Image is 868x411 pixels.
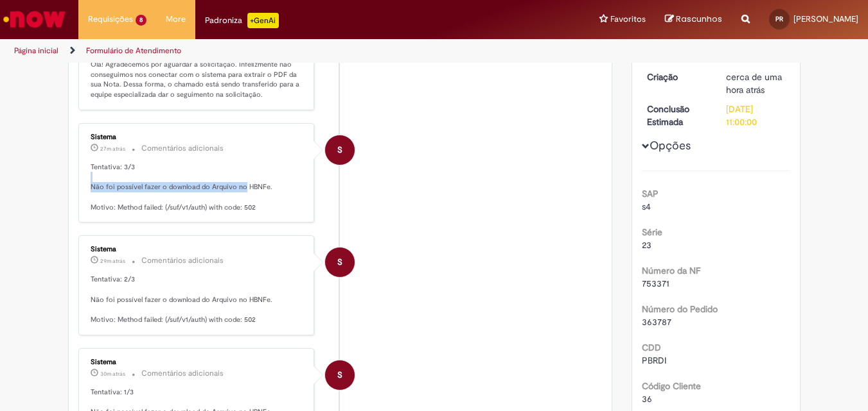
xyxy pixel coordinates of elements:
small: Comentários adicionais [141,368,224,379]
p: Tentativa: 3/3 Não foi possível fazer o download do Arquivo no HBNFe. Motivo: Method failed: (/su... [91,162,305,213]
span: s4 [642,201,651,212]
time: 29/09/2025 06:49:03 [726,71,782,96]
b: Número do Pedido [642,303,718,315]
div: System [325,135,355,165]
p: Tentativa: 2/3 Não foi possível fazer o download do Arquivo no HBNFe. Motivo: Method failed: (/su... [91,274,305,325]
span: 8 [136,15,146,26]
span: S [337,360,342,390]
div: Padroniza [205,13,279,28]
dt: Criação [637,71,716,83]
span: cerca de uma hora atrás [726,71,782,96]
b: Série [642,226,662,238]
div: [DATE] 11:00:00 [726,103,786,128]
div: 29/09/2025 06:49:03 [726,71,786,96]
span: PR [775,15,783,23]
span: 363787 [642,316,671,328]
ul: Trilhas de página [10,39,569,63]
div: Sistema [91,246,305,253]
dt: Conclusão Estimada [637,103,716,128]
img: ServiceNow [1,6,67,32]
b: Código Cliente [642,380,701,392]
span: 36 [642,393,652,405]
span: Favoritos [610,13,646,26]
b: SAP [642,188,659,199]
span: More [166,13,186,26]
p: +GenAi [247,13,279,28]
span: PBRDI [642,355,666,366]
span: 30m atrás [100,370,125,378]
span: Rascunhos [676,13,722,25]
span: 23 [642,239,651,251]
span: 27m atrás [100,145,125,153]
span: 29m atrás [100,257,125,265]
span: S [337,247,342,278]
time: 29/09/2025 07:48:00 [100,370,125,378]
span: Requisições [88,13,133,26]
div: System [325,247,355,277]
p: Olá! Agradecemos por aguardar a solicitação. Infelizmente não conseguimos nos conectar com o sist... [91,60,305,100]
time: 29/09/2025 07:50:34 [100,145,125,153]
small: Comentários adicionais [141,143,224,154]
b: Número da NF [642,265,700,276]
time: 29/09/2025 07:49:09 [100,257,125,265]
a: Página inicial [14,46,58,56]
div: Sistema [91,133,305,141]
span: [PERSON_NAME] [793,13,858,24]
div: Sistema [91,358,305,366]
a: Rascunhos [665,13,722,26]
div: System [325,360,355,390]
span: 753371 [642,278,669,289]
b: CDD [642,342,661,353]
a: Formulário de Atendimento [86,46,181,56]
small: Comentários adicionais [141,255,224,266]
span: S [337,135,342,165]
